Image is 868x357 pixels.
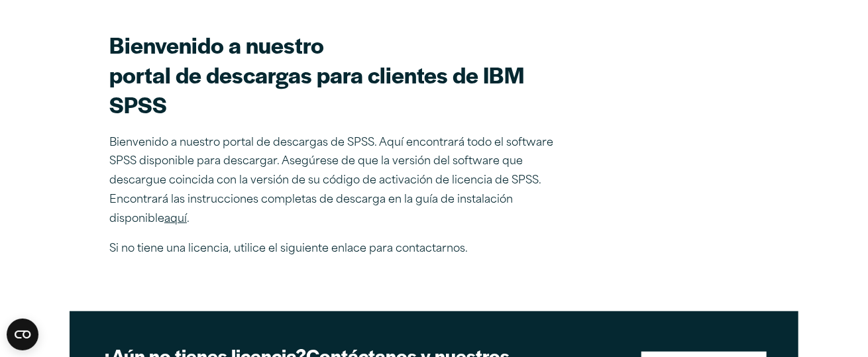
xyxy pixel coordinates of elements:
a: aquí [164,214,187,225]
font: Si no tiene una licencia, utilice el siguiente enlace para contactarnos. [109,244,468,254]
font: . [187,214,190,225]
button: Open CMP widget [7,319,38,350]
font: portal de descargas para clientes de IBM SPSS [109,58,524,120]
font: Bienvenido a nuestro portal de descargas de SPSS. Aquí encontrará todo el software SPSS disponibl... [109,138,553,225]
font: Bienvenido a nuestro [109,28,324,60]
